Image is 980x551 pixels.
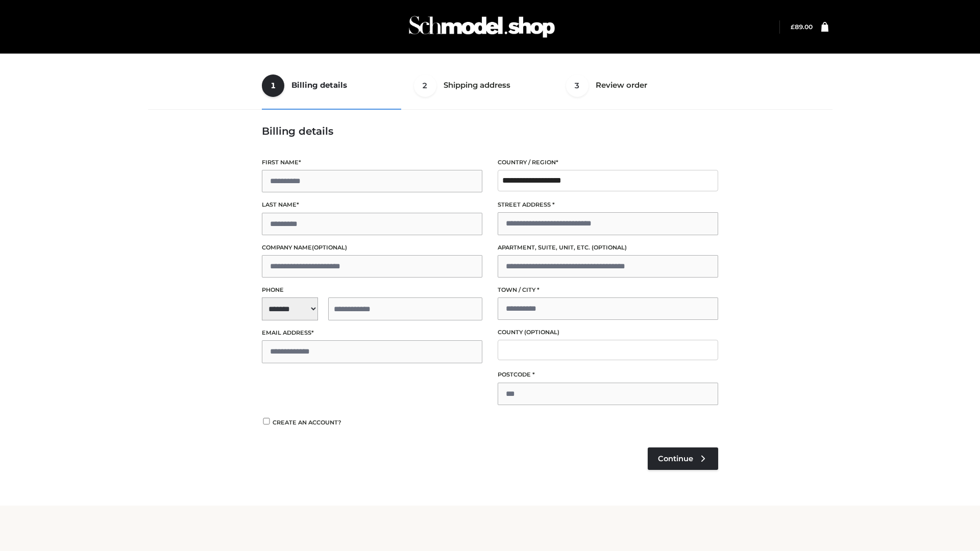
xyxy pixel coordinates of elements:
[262,285,482,295] label: Phone
[273,419,341,426] span: Create an account?
[592,244,627,251] span: (optional)
[498,200,718,210] label: Street address
[791,23,813,31] bdi: 89.00
[262,200,482,210] label: Last name
[498,285,718,295] label: Town / City
[262,243,482,253] label: Company name
[791,23,813,31] a: £89.00
[262,328,482,338] label: Email address
[648,447,718,470] a: Continue
[791,23,795,31] span: £
[498,370,718,380] label: Postcode
[498,158,718,167] label: Country / Region
[658,454,693,463] span: Continue
[498,328,718,337] label: County
[524,329,559,336] span: (optional)
[312,244,347,251] span: (optional)
[405,7,558,47] img: Schmodel Admin 964
[262,125,718,137] h3: Billing details
[498,243,718,253] label: Apartment, suite, unit, etc.
[262,158,482,167] label: First name
[262,418,271,424] input: Create an account?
